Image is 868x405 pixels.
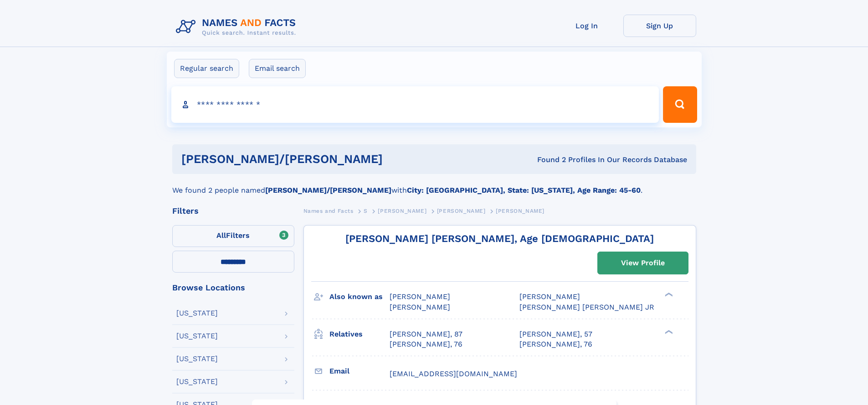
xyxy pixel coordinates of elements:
span: [PERSON_NAME] [496,208,544,214]
span: [PERSON_NAME] [437,208,486,214]
a: [PERSON_NAME] [PERSON_NAME], Age [DEMOGRAPHIC_DATA] [345,233,654,244]
h1: [PERSON_NAME]/[PERSON_NAME] [181,153,460,165]
a: [PERSON_NAME], 76 [390,339,462,349]
h3: Email [329,363,390,379]
label: Email search [249,59,306,78]
a: Names and Facts [303,205,354,216]
div: Filters [172,207,294,215]
a: View Profile [598,252,688,274]
span: S [364,208,368,214]
div: Browse Locations [172,284,294,292]
b: [PERSON_NAME]/[PERSON_NAME] [265,186,391,195]
label: Filters [172,225,294,247]
a: Log In [550,15,623,37]
div: We found 2 people named with . [172,174,696,196]
button: Search Button [663,86,697,123]
span: All [216,231,226,240]
b: City: [GEOGRAPHIC_DATA], State: [US_STATE], Age Range: 45-60 [407,186,641,195]
div: [US_STATE] [176,310,218,317]
a: Sign Up [623,15,696,37]
input: search input [171,86,659,123]
span: [PERSON_NAME] [378,208,426,214]
a: [PERSON_NAME], 57 [519,329,592,339]
span: [PERSON_NAME] [390,303,450,311]
label: Regular search [174,59,239,78]
div: [US_STATE] [176,332,218,340]
div: [US_STATE] [176,355,218,363]
span: [PERSON_NAME] [PERSON_NAME] JR [519,303,654,311]
a: [PERSON_NAME] [437,205,486,216]
div: ❯ [663,292,673,298]
a: [PERSON_NAME] [378,205,426,216]
div: ❯ [663,329,673,335]
span: [PERSON_NAME] [519,292,580,301]
a: S [364,205,368,216]
a: [PERSON_NAME], 76 [519,339,592,349]
div: [US_STATE] [176,378,218,385]
img: Logo Names and Facts [172,15,303,39]
h3: Relatives [329,326,390,342]
span: [PERSON_NAME] [390,292,450,301]
div: Found 2 Profiles In Our Records Database [460,155,687,165]
h3: Also known as [329,289,390,305]
div: View Profile [621,252,665,274]
span: [EMAIL_ADDRESS][DOMAIN_NAME] [390,369,517,378]
a: [PERSON_NAME], 87 [390,329,462,339]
